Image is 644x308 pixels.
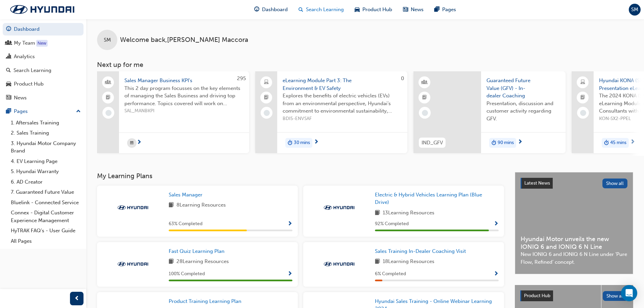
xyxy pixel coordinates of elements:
[375,248,466,254] span: Sales Training In-Dealer Coaching Visit
[6,81,11,87] span: car-icon
[264,93,269,102] span: booktick-icon
[293,3,349,17] a: search-iconSearch Learning
[14,80,44,88] div: Product Hub
[401,75,404,81] span: 0
[294,139,310,147] span: 30 mins
[86,61,644,69] h3: Next up for me
[375,192,482,206] span: Electric & Hybrid Vehicles Learning Plan (Blue Drive)
[3,105,84,118] button: Pages
[124,85,244,108] span: This 2 day program focusses on the key elements of managing the Sales Business and driving top pe...
[362,6,392,14] span: Product Hub
[429,3,461,17] a: pages-iconPages
[169,248,224,254] span: Fast Quiz Learning Plan
[8,236,84,246] a: All Pages
[74,294,79,303] span: prev-icon
[287,271,292,277] span: Show Progress
[8,156,84,167] a: 4. EV Learning Page
[375,258,380,266] span: book-icon
[3,2,81,17] img: Trak
[8,118,84,128] a: 1. Aftersales Training
[264,110,270,116] span: learningRecordVerb_NONE-icon
[237,75,246,81] span: 295
[375,191,499,206] a: Electric & Hybrid Vehicles Learning Plan (Blue Drive)
[375,270,406,278] span: 6 % Completed
[422,110,428,116] span: learningRecordVerb_NONE-icon
[398,3,429,17] a: news-iconNews
[631,6,638,14] span: SM
[6,109,11,115] span: pages-icon
[283,77,402,92] span: eLearning Module Part 3: The Environment & EV Safety
[580,93,585,102] span: booktick-icon
[580,110,586,116] span: learningRecordVerb_NONE-icon
[306,6,344,14] span: Search Learning
[76,107,81,116] span: up-icon
[8,197,84,208] a: Bluelink - Connected Service
[494,221,499,227] span: Show Progress
[486,100,560,123] span: Presentation, discussion and customer activity regarding GFV.
[498,139,514,147] span: 90 mins
[169,258,174,266] span: book-icon
[8,226,84,236] a: HyTRAK FAQ's - User Guide
[492,139,496,147] span: duration-icon
[3,22,84,105] button: DashboardMy TeamAnalyticsSearch LearningProduct HubNews
[255,71,407,153] a: 0eLearning Module Part 3: The Environment & EV SafetyExplores the benefits of electric vehicles (...
[14,53,35,61] div: Analytics
[355,5,360,14] span: car-icon
[603,291,628,301] button: Show all
[8,128,84,138] a: 2. Sales Training
[287,270,292,278] button: Show Progress
[375,220,409,228] span: 92 % Completed
[124,77,244,85] span: Sales Manager Business KPI's
[629,4,641,16] button: SM
[434,5,439,14] span: pages-icon
[518,139,523,145] span: next-icon
[254,5,259,14] span: guage-icon
[137,140,142,146] span: next-icon
[169,270,205,278] span: 100 % Completed
[3,78,84,90] a: Product Hub
[120,36,248,44] span: Welcome back , [PERSON_NAME] Maccora
[422,93,427,102] span: booktick-icon
[8,208,84,226] a: Connex - Digital Customer Experience Management
[610,139,626,147] span: 45 mins
[262,6,288,14] span: Dashboard
[104,36,111,44] span: SM
[521,251,627,266] span: New IONIQ 6 and IONIQ 6 N Line under ‘Pure Flow, Refined’ concept.
[383,209,434,217] span: 13 Learning Resources
[515,172,633,274] a: Latest NewsShow allHyundai Motor unveils the new IONIQ 6 and IONIQ 6 N LineNew IONIQ 6 and IONIQ ...
[521,235,627,251] span: Hyundai Motor unveils the new IONIQ 6 and IONIQ 6 N Line
[375,209,380,217] span: book-icon
[14,94,27,102] div: News
[169,298,241,304] span: Product Training Learning Plan
[97,71,249,153] a: 295Sales Manager Business KPI'sThis 2 day program focusses on the key elements of managing the Sa...
[169,192,202,198] span: Sales Manager
[169,298,244,305] a: Product Training Learning Plan
[176,201,226,210] span: 8 Learning Resources
[8,177,84,187] a: 6. AD Creator
[494,271,499,277] span: Show Progress
[14,67,51,74] div: Search Learning
[106,93,111,102] span: booktick-icon
[6,68,11,74] span: search-icon
[3,23,84,35] a: Dashboard
[621,285,637,301] div: Open Intercom Messenger
[375,247,469,255] a: Sales Training In-Dealer Coaching Visit
[521,178,627,189] a: Latest NewsShow all
[383,258,434,266] span: 18 Learning Resources
[630,139,635,145] span: next-icon
[524,293,550,299] span: Product Hub
[105,110,112,116] span: learningRecordVerb_NONE-icon
[299,5,303,14] span: search-icon
[287,220,292,228] button: Show Progress
[422,78,427,87] span: learningResourceType_INSTRUCTOR_LED-icon
[169,201,174,210] span: book-icon
[520,290,628,301] a: Product HubShow all
[114,204,151,211] img: Trak
[403,5,408,14] span: news-icon
[130,139,134,147] span: calendar-icon
[249,3,293,17] a: guage-iconDashboard
[288,139,292,147] span: duration-icon
[6,26,11,32] span: guage-icon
